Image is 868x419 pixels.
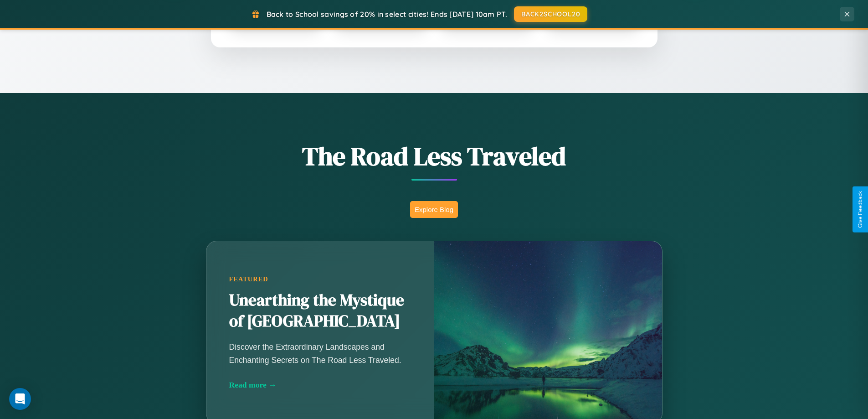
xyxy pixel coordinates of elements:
[229,275,411,283] div: Featured
[229,341,411,366] p: Discover the Extraordinary Landscapes and Enchanting Secrets on The Road Less Traveled.
[514,6,587,22] button: BACK2SCHOOL20
[857,191,863,228] div: Give Feedback
[229,380,411,390] div: Read more →
[410,201,458,218] button: Explore Blog
[9,388,31,410] div: Open Intercom Messenger
[229,290,411,332] h2: Unearthing the Mystique of [GEOGRAPHIC_DATA]
[161,139,708,174] h1: The Road Less Traveled
[267,10,507,19] span: Back to School savings of 20% in select cities! Ends [DATE] 10am PT.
